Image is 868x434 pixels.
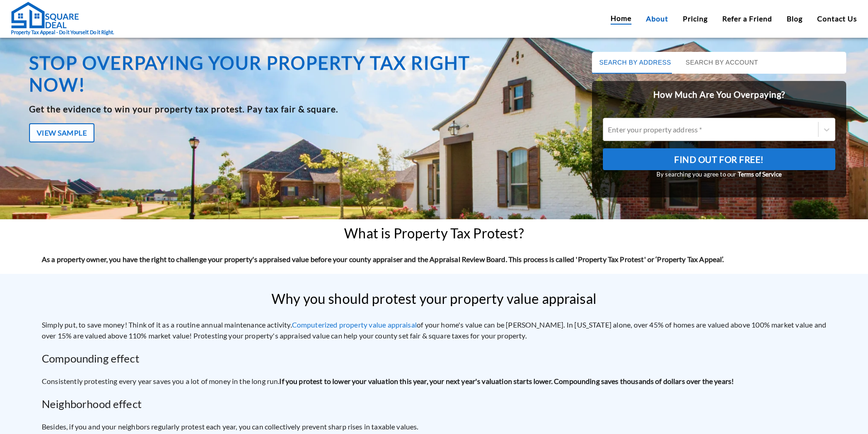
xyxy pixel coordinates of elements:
textarea: Type your message and click 'Submit' [5,248,173,280]
strong: If you protest to lower your valuation this year, your next year's valuation starts lower. Compou... [279,377,734,385]
a: Blog [787,13,803,24]
button: Find Out For Free! [603,148,835,170]
div: Minimize live chat window [149,5,171,26]
p: Simply put, to save money! Think of it as a routine annual maintenance activity. of your home's v... [42,319,826,341]
img: salesiqlogo_leal7QplfZFryJ6FIlVepeu7OftD7mt8q6exU6-34PB8prfIgodN67KcxXM9Y7JQ_.png [63,239,69,244]
div: basic tabs example [592,52,846,74]
p: Consistently protesting every year saves you a lot of money in the long run. [42,376,826,387]
a: Contact Us [817,13,857,24]
em: Driven by SalesIQ [71,238,115,245]
small: By searching you agree to our [603,170,835,179]
a: Terms of Service [738,171,782,178]
h2: How Much Are You Overpaying? [592,81,846,109]
a: Property Tax Appeal - Do it Yourself. Do it Right. [11,1,114,36]
em: Submit [133,280,165,293]
a: About [646,13,668,24]
a: Computerized property value appraisal [292,320,417,329]
h1: Stop overpaying your property tax right now! [29,52,497,96]
div: Leave a message [47,51,153,63]
img: Square Deal [11,1,79,29]
button: Search by Account [678,52,765,74]
img: logo_Zg8I0qSkbAqR2WFHt3p6CTuqpyXMFPubPcD2OT02zFN43Cy9FUNNG3NEPhM_Q1qe_.png [15,55,38,60]
span: Find Out For Free! [674,152,764,167]
h2: Compounding effect [42,350,826,367]
strong: As a property owner, you have the right to challenge your property's appraised value before your ... [42,255,724,263]
a: Home [611,13,631,25]
a: Refer a Friend [722,13,772,24]
h2: Why you should protest your property value appraisal [271,291,597,307]
p: Besides, if you and your neighbors regularly protest each year, you can collectively prevent shar... [42,421,826,432]
b: Get the evidence to win your property tax protest. Pay tax fair & square. [29,104,338,114]
span: We are offline. Please leave us a message. [19,115,158,207]
button: Search by Address [592,52,678,74]
a: Pricing [683,13,708,24]
h2: What is Property Tax Protest? [344,225,523,241]
h2: Neighborhood effect [42,396,826,412]
button: View Sample [29,123,94,142]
